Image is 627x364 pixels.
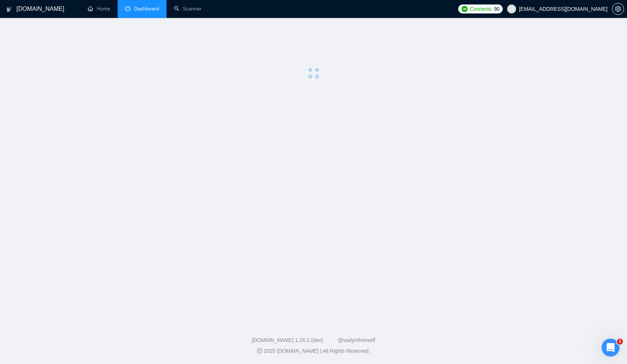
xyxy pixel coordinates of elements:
[125,6,130,11] span: dashboard
[252,337,323,343] a: [DOMAIN_NAME] 1.26.1 (dev)
[88,6,110,12] a: homeHome
[494,5,500,13] span: 90
[134,6,159,12] span: Dashboard
[612,6,624,12] span: setting
[257,348,262,354] span: copyright
[617,339,623,345] span: 1
[174,6,202,12] a: searchScanner
[602,339,620,357] iframe: Intercom live chat
[462,6,468,12] img: upwork-logo.png
[612,3,624,15] button: setting
[6,3,12,15] img: logo
[338,337,375,343] a: @vadymhimself
[6,347,621,355] div: 2025 [DOMAIN_NAME] | All Rights Reserved.
[470,5,492,13] span: Connects:
[509,6,514,12] span: user
[612,6,624,12] a: setting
